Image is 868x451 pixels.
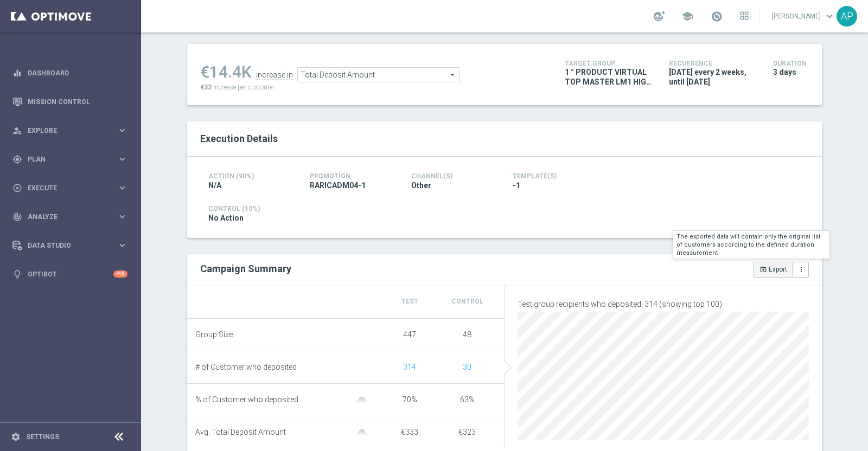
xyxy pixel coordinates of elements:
span: Data Studio [28,242,117,249]
i: person_search [12,126,22,136]
span: 70% [403,395,417,404]
div: Dashboard [12,59,127,87]
span: 447 [403,330,416,339]
span: 1 ° PRODUCT VIRTUAL TOP MASTER LM1 HIGH 04.09 [565,67,653,87]
div: Analyze [12,212,117,222]
span: [DATE] every 2 weeks, until [DATE] [669,67,757,87]
a: [PERSON_NAME]keyboard_arrow_down [771,8,837,24]
i: keyboard_arrow_right [117,154,127,164]
span: # of Customer who deposited [195,363,297,372]
div: €14.4K [200,62,252,82]
span: Analyze [28,214,117,220]
span: Show unique customers [403,363,416,371]
span: Test [401,298,418,305]
i: more_vert [797,266,805,273]
a: Mission Control [28,87,127,116]
span: 3 days [773,67,796,77]
span: €32 [200,83,212,91]
span: €333 [401,428,418,436]
h2: Campaign Summary [200,263,291,274]
h4: Promotion [310,172,395,180]
div: Plan [12,154,117,164]
a: Dashboard [28,59,127,87]
span: Show unique customers [463,363,471,371]
span: Avg. Total Deposit Amount [195,428,286,437]
span: school [681,10,693,22]
h4: Duration [773,60,809,67]
div: Optibot [12,260,127,288]
i: track_changes [12,212,22,222]
button: gps_fixed Plan keyboard_arrow_right [12,155,128,164]
button: more_vert [794,262,809,277]
div: +10 [113,270,127,278]
span: Explore [28,127,117,134]
span: 48 [463,330,471,339]
span: Execution Details [200,133,278,144]
button: play_circle_outline Execute keyboard_arrow_right [12,184,128,192]
i: open_in_browser [759,266,767,273]
h4: Target Group [565,60,653,67]
span: Execute [28,185,117,191]
h4: Action (90%) [208,172,293,180]
i: keyboard_arrow_right [117,240,127,250]
h4: Control (10%) [208,205,801,212]
span: keyboard_arrow_down [824,10,835,22]
a: Settings [26,434,59,440]
span: No Action [208,213,244,223]
span: 63% [460,395,475,404]
button: Data Studio keyboard_arrow_right [12,241,128,250]
h4: Template(s) [513,172,801,180]
a: Optibot [28,260,113,288]
i: keyboard_arrow_right [117,211,127,222]
button: lightbulb Optibot +10 [12,270,128,279]
p: Test group recipients who deposited: 314 (showing top 100) [518,299,809,309]
button: Mission Control [12,98,128,106]
div: Data Studio [12,241,117,250]
i: lightbulb [12,269,22,279]
div: increase in [256,70,293,80]
button: equalizer Dashboard [12,69,128,78]
img: gaussianGrey.svg [351,397,373,404]
i: keyboard_arrow_right [117,183,127,193]
span: €323 [458,428,476,436]
i: keyboard_arrow_right [117,125,127,136]
span: Plan [28,156,117,163]
h4: Recurrence [669,60,757,67]
span: -1 [513,181,520,190]
button: track_changes Analyze keyboard_arrow_right [12,212,128,221]
button: person_search Explore keyboard_arrow_right [12,126,128,135]
i: gps_fixed [12,154,22,164]
div: Execute [12,183,117,193]
div: AP [837,6,857,27]
span: RARICADM04-1 [310,181,366,190]
div: Explore [12,126,117,136]
span: Control [451,298,483,305]
button: open_in_browser Export [754,262,793,277]
span: N/A [208,181,221,190]
div: Mission Control [12,87,127,116]
span: Group Size [195,330,233,339]
h4: Channel(s) [411,172,496,180]
i: settings [11,432,21,442]
span: Other [411,181,431,190]
i: play_circle_outline [12,183,22,193]
img: gaussianGrey.svg [351,429,373,436]
span: increase per customer [213,83,275,91]
span: % of Customer who deposited [195,395,298,404]
i: equalizer [12,68,22,78]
